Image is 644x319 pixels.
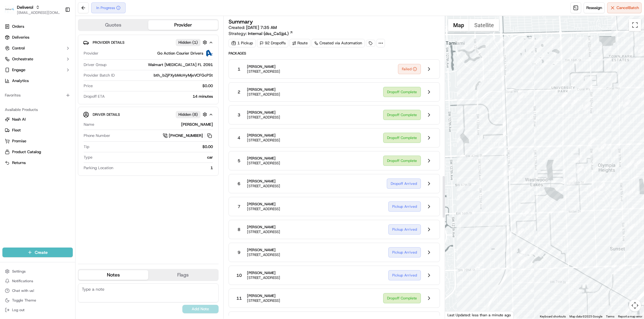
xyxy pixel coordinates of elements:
[238,135,240,141] span: 4
[576,166,584,173] div: 18
[247,270,280,275] span: [PERSON_NAME]
[2,267,73,276] button: Settings
[157,51,203,56] span: Go Action Courier Drivers
[447,311,466,319] a: Open this area in Google Maps (opens a new window)
[247,298,280,303] span: [STREET_ADDRESS]
[17,4,33,10] button: Deliverol
[2,147,73,157] button: Product Catalog
[598,144,606,151] div: 14
[2,2,62,17] button: DeliverolDeliverol[EMAIL_ADDRESS][DOMAIN_NAME]
[238,66,240,72] span: 1
[627,188,635,196] div: 21
[574,155,582,163] div: 16
[629,19,641,31] button: Toggle fullscreen view
[2,306,73,314] button: Log out
[248,30,293,36] a: Internal (dss_CaSjpL)
[606,315,614,318] a: Terms (opens in new tab)
[607,2,642,13] button: CancelBatch
[247,138,280,143] span: [STREET_ADDRESS]
[562,99,569,107] div: 35
[236,272,242,278] span: 10
[312,39,365,47] a: Created via Automation
[257,39,288,47] div: 92 Dropoffs
[2,76,73,86] a: Analytics
[12,138,26,144] span: Promise
[116,165,213,171] div: 1
[84,83,93,89] span: Price
[247,252,280,257] span: [STREET_ADDRESS]
[248,30,289,36] span: Internal (dss_CaSjpL)
[246,25,277,30] span: [DATE] 7:35 AM
[238,112,240,118] span: 3
[93,40,124,45] span: Provider Details
[398,64,421,74] div: Failed
[35,249,48,255] span: Create
[507,168,514,176] div: 29
[523,208,531,216] div: 28
[548,149,556,157] div: 30
[176,111,209,118] button: Hidden (8)
[238,89,240,95] span: 2
[247,64,280,69] span: [PERSON_NAME]
[247,184,280,188] span: [STREET_ADDRESS]
[2,90,73,100] div: Favorites
[290,39,310,47] a: Route
[84,51,98,56] span: Provider
[588,137,596,145] div: 15
[238,181,240,187] span: 6
[148,20,218,30] button: Provider
[2,136,73,146] button: Promise
[5,149,70,155] a: Product Catalog
[629,299,641,311] button: Map camera controls
[5,5,14,14] img: Deliverol
[634,159,642,166] div: 12
[163,132,213,139] a: [PHONE_NUMBER]
[247,179,280,184] span: [PERSON_NAME]
[84,73,115,78] span: Provider Batch ID
[5,117,70,122] a: Nash AI
[12,308,24,312] span: Log out
[12,117,26,122] span: Nash AI
[509,119,517,127] div: 32
[78,20,148,30] button: Quotes
[148,270,218,280] button: Flags
[97,122,213,127] div: [PERSON_NAME]
[597,183,605,191] div: 20
[91,2,126,13] button: In Progress
[530,247,538,255] div: 24
[17,10,60,15] span: [EMAIL_ADDRESS][DOMAIN_NAME]
[617,5,639,11] span: Cancel Batch
[83,37,213,47] button: Provider DetailsHidden (1)
[247,69,280,74] span: [STREET_ADDRESS]
[206,50,213,57] img: ActionCourier.png
[12,298,36,303] span: Toggle Theme
[247,115,280,120] span: [STREET_ADDRESS]
[202,83,213,89] span: $0.00
[247,156,280,161] span: [PERSON_NAME]
[84,94,105,99] span: Dropoff ETA
[588,188,596,196] div: 19
[247,225,280,229] span: [PERSON_NAME]
[229,24,277,30] span: Created:
[169,133,203,138] span: [PHONE_NUMBER]
[2,286,73,295] button: Chat with us!
[93,112,120,117] span: Driver Details
[12,78,29,84] span: Analytics
[12,35,29,40] span: Deliveries
[247,161,280,166] span: [STREET_ADDRESS]
[12,56,33,62] span: Orchestrate
[178,112,198,117] span: Hidden ( 8 )
[95,155,213,160] div: car
[178,40,198,45] span: Hidden ( 1 )
[2,277,73,285] button: Notifications
[84,62,107,68] span: Driver Group
[2,22,73,31] a: Orders
[519,248,527,256] div: 26
[2,248,73,257] button: Create
[2,43,73,53] button: Control
[247,133,280,138] span: [PERSON_NAME]
[5,138,70,144] a: Promise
